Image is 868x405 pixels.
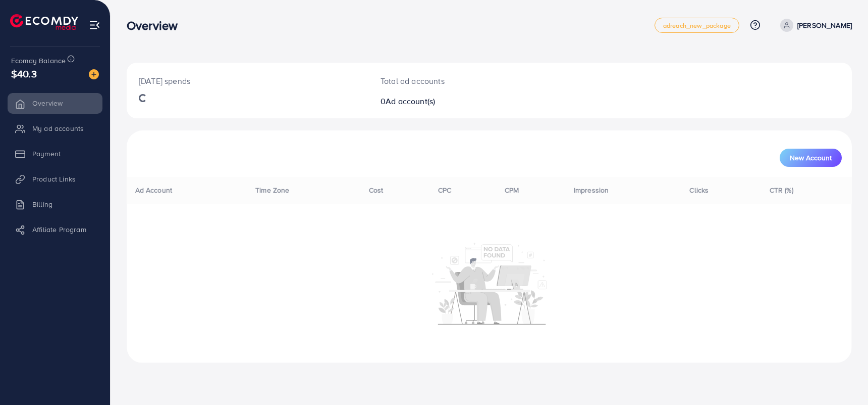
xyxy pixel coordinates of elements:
h2: 0 [381,97,537,106]
a: [PERSON_NAME] [776,19,852,32]
h3: Overview [127,18,186,33]
img: logo [10,14,78,30]
span: adreach_new_package [663,22,731,29]
p: [PERSON_NAME] [797,19,852,31]
p: Total ad accounts [381,75,537,87]
button: New Account [780,149,842,167]
img: image [89,69,99,79]
p: [DATE] spends [139,75,356,87]
img: menu [89,19,100,31]
span: $40.3 [11,66,37,81]
span: New Account [790,154,832,161]
a: adreach_new_package [655,18,739,33]
span: Ad account(s) [386,96,435,107]
span: Ecomdy Balance [11,56,66,66]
